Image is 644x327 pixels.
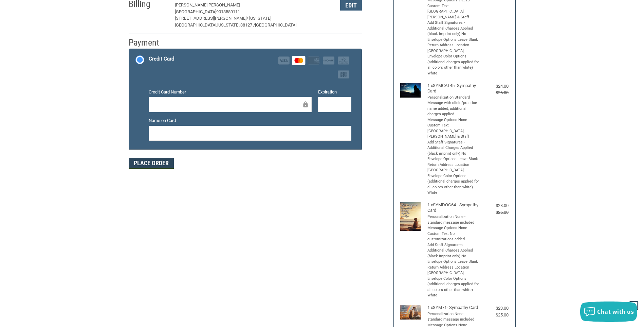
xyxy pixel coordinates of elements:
[427,54,480,76] li: Envelope Color Options (additional charges applied for all colors other than white) White
[129,37,168,48] h2: Payment
[149,53,174,65] div: Credit Card
[427,37,480,43] li: Envelope Options Leave Blank
[246,16,271,21] span: / [US_STATE]
[217,22,240,28] span: [US_STATE],
[318,89,351,96] label: Expiration
[216,9,240,14] span: 9013589111
[481,89,509,96] div: $26.00
[149,117,351,124] label: Name on Card
[481,312,509,319] div: $25.00
[427,83,480,94] h4: 1 x SYMCAT45- Sympathy Card
[427,20,480,37] li: Add Staff Signatures - Additional Charges Applied (black imprint only) No
[255,22,296,28] span: [GEOGRAPHIC_DATA]
[175,16,246,21] span: [STREET_ADDRESS][PERSON_NAME]
[427,3,480,20] li: Custom Text [GEOGRAPHIC_DATA] [PERSON_NAME] & Staff
[427,95,480,117] li: Personalization Standard Message with clinic/practice name added, additional charges applied
[427,225,480,231] li: Message Options None
[597,308,634,315] span: Chat with us
[175,2,207,7] span: [PERSON_NAME]
[427,305,480,310] h4: 1 x SYM71- Sympathy Card
[427,162,480,173] li: Return Address Location [GEOGRAPHIC_DATA]
[427,173,480,196] li: Envelope Color Options (additional charges applied for all colors other than white) White
[427,123,480,140] li: Custom Text [GEOGRAPHIC_DATA] [PERSON_NAME] & Staff
[580,302,637,322] button: Chat with us
[427,242,480,259] li: Add Staff Signatures - Additional Charges Applied (black imprint only) No
[427,265,480,276] li: Return Address Location [GEOGRAPHIC_DATA]
[481,202,509,209] div: $23.00
[207,2,240,7] span: [PERSON_NAME]
[129,158,174,169] button: Place Order
[427,117,480,123] li: Message Options None
[427,156,480,162] li: Envelope Options Leave Blank
[481,209,509,216] div: $25.00
[240,22,255,28] span: 38127 /
[427,276,480,298] li: Envelope Color Options (additional charges applied for all colors other than white) White
[175,9,216,14] span: [GEOGRAPHIC_DATA]
[427,140,480,157] li: Add Staff Signatures - Additional Charges Applied (black imprint only) No
[481,83,509,90] div: $24.00
[427,202,480,213] h4: 1 x SYMDOG64 - Sympathy Card
[427,231,480,242] li: Custom Text No customizations added
[427,42,480,54] li: Return Address Location [GEOGRAPHIC_DATA]
[427,259,480,265] li: Envelope Options Leave Blank
[481,305,509,312] div: $23.00
[149,89,312,96] label: Credit Card Number
[427,214,480,225] li: Personalization None - standard message included
[427,311,480,323] li: Personalization None - standard message included
[175,22,217,28] span: [GEOGRAPHIC_DATA],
